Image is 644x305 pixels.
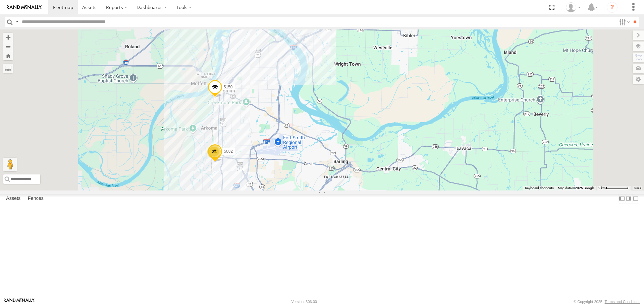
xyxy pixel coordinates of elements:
label: Map Settings [633,75,644,84]
img: rand-logo.svg [7,5,42,10]
div: Dwight Wallace [563,2,583,12]
label: Search Filter Options [616,17,631,27]
a: Visit our Website [4,298,35,305]
label: Fences [24,194,47,204]
label: Hide Summary Table [632,194,639,204]
div: 27 [207,145,221,158]
i: ? [607,2,618,13]
label: Dock Summary Table to the Right [625,194,632,204]
span: 2 km [598,186,606,190]
div: © Copyright 2025 - [574,300,640,304]
button: Drag Pegman onto the map to open Street View [3,158,17,171]
label: Measure [3,64,13,73]
button: Map Scale: 2 km per 64 pixels [596,186,631,190]
button: Zoom out [3,42,13,51]
label: Assets [3,194,24,204]
span: 5082 [224,149,233,154]
a: Terms (opens in new tab) [634,186,641,189]
button: Keyboard shortcuts [525,186,554,190]
label: Search Query [14,17,19,27]
span: Map data ©2025 Google [558,186,594,190]
a: Terms and Conditions [605,300,640,304]
div: Version: 306.00 [291,300,317,304]
button: Zoom Home [3,51,13,60]
label: Dock Summary Table to the Left [619,194,625,204]
button: Zoom in [3,33,13,42]
span: 5150 [224,85,233,90]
